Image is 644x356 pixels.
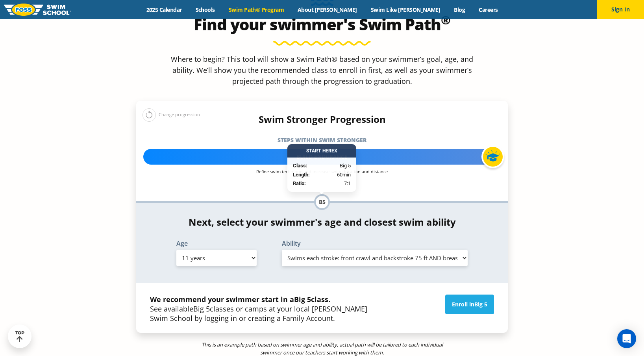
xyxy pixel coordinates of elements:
[136,114,508,125] h4: Swim Stronger Progression
[150,295,330,304] strong: We recommend your swimmer start in a class.
[136,15,508,34] h2: Find your swimmer's Swim Path
[294,295,311,304] span: Big 5
[293,172,310,178] strong: Length:
[291,6,364,13] a: About [PERSON_NAME]
[4,4,71,16] img: FOSS Swim School Logo
[337,171,351,179] span: 60min
[293,163,307,169] strong: Class:
[143,169,501,174] p: Refine swim technique and increase swim duration and distance
[344,180,351,187] span: 7:1
[193,304,210,313] span: Big 5
[176,240,257,247] label: Age
[334,148,337,154] span: X
[441,12,450,28] sup: ®
[189,6,222,13] a: Schools
[447,6,472,13] a: Blog
[168,54,476,87] p: Where to begin? This tool will show a Swim Path® based on your swimmer’s goal, age, and ability. ...
[142,108,200,122] div: Change progression
[136,135,508,146] h5: Steps within Swim Stronger
[15,330,24,343] div: TOP
[143,149,501,165] div: Build Endurance
[136,217,508,228] h4: Next, select your swimmer's age and closest swim ability
[139,6,189,13] a: 2025 Calendar
[222,6,291,13] a: Swim Path® Program
[364,6,447,13] a: Swim Like [PERSON_NAME]
[340,162,351,170] span: Big 5
[445,295,494,314] a: Enroll inBig 5
[472,6,505,13] a: Careers
[293,180,306,186] strong: Ratio:
[314,194,330,210] div: B5
[617,329,636,348] div: Open Intercom Messenger
[474,300,487,308] span: Big 5
[282,240,468,247] label: Ability
[287,144,356,158] div: Start Here
[150,295,377,323] p: See available classes or camps at your local [PERSON_NAME] Swim School by logging in or creating ...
